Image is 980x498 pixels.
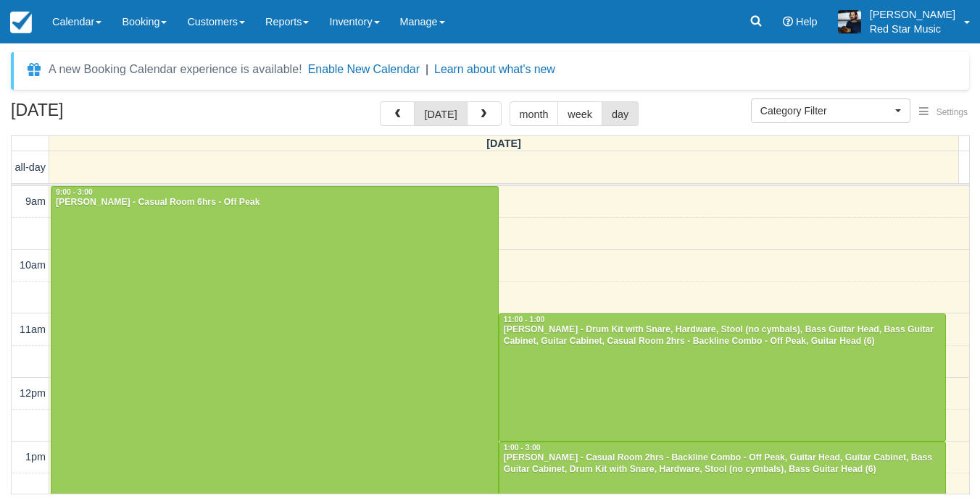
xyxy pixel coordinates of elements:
[910,102,976,123] button: Settings
[25,451,46,463] span: 1pm
[499,313,947,442] a: 11:00 - 1:00[PERSON_NAME] - Drum Kit with Snare, Hardware, Stool (no cymbals), Bass Guitar Head, ...
[56,188,93,196] span: 9:00 - 3:00
[870,7,955,22] p: [PERSON_NAME]
[838,10,861,33] img: A1
[10,12,32,33] img: checkfront-main-nav-mini-logo.png
[510,101,559,126] button: month
[602,101,639,126] button: day
[20,324,46,335] span: 11am
[503,324,942,347] div: [PERSON_NAME] - Drum Kit with Snare, Hardware, Stool (no cymbals), Bass Guitar Head, Bass Guitar ...
[55,197,494,208] div: [PERSON_NAME] - Casual Room 6hrs - Off Peak
[414,101,467,126] button: [DATE]
[503,452,942,476] div: [PERSON_NAME] - Casual Room 2hrs - Backline Combo - Off Peak, Guitar Head, Guitar Cabinet, Bass G...
[870,22,955,36] p: Red Star Music
[15,161,46,173] span: all-day
[751,98,910,123] button: Category Filter
[434,63,555,75] a: Learn about what's new
[20,387,46,399] span: 12pm
[49,61,302,78] div: A new Booking Calendar experience is available!
[25,195,46,207] span: 9am
[557,101,602,126] button: week
[486,138,521,149] span: [DATE]
[504,316,545,324] span: 11:00 - 1:00
[783,17,793,27] i: Help
[937,107,968,117] span: Settings
[20,259,46,271] span: 10am
[760,104,892,118] span: Category Filter
[796,16,818,28] span: Help
[11,101,194,128] h2: [DATE]
[425,63,428,75] span: |
[504,444,541,452] span: 1:00 - 3:00
[308,62,420,77] button: Enable New Calendar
